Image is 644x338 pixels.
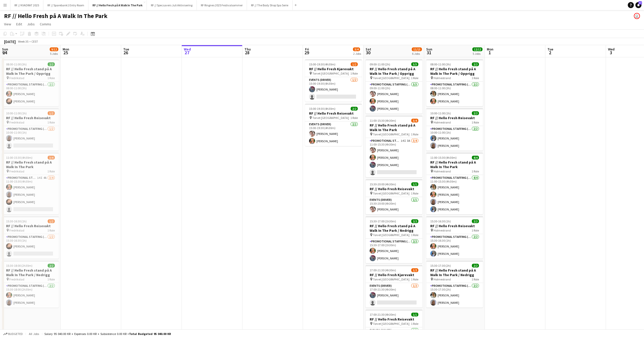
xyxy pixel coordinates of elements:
[472,228,479,232] span: 1 Role
[9,228,24,232] span: Fredrikstad
[373,191,409,195] span: Torvet [GEOGRAPHIC_DATA]
[123,47,129,51] span: Tue
[426,160,483,169] h3: RF // Hello Fresh stand på A Walk In The Park
[48,264,55,268] span: 2/2
[48,219,55,223] span: 1/2
[122,50,129,56] span: 26
[411,62,418,66] span: 3/3
[411,313,418,316] span: 1/1
[473,52,482,56] div: 5 Jobs
[305,77,362,102] app-card-role: Events (Driver)1/215:00-19:30 (4h30m)[PERSON_NAME]
[2,283,59,308] app-card-role: Promotional Staffing (Promotional Staff)2/215:30-18:00 (2h30m)[PERSON_NAME][PERSON_NAME]
[366,179,422,214] app-job-card: 15:30-20:00 (4h30m)1/1RF // Hello Fresh Reisevakt Torvet [GEOGRAPHIC_DATA]1 RoleEvents (Driver)1/...
[366,224,422,233] h3: RF // Hello Fresh stand på A Walk In The Park / Nedrigg
[2,224,59,228] h3: RF // Hello Fresh Reisevakt
[434,277,451,281] span: Holmestrand
[1,50,8,56] span: 24
[430,219,451,223] span: 15:30-16:30 (1h)
[244,50,251,56] span: 28
[472,264,479,268] span: 2/2
[305,104,362,146] app-job-card: 15:00-19:30 (4h30m)2/2RF // Hello Fresh Reisevakt Torvet [GEOGRAPHIC_DATA]1 RoleEvents (Driver)2/...
[312,116,349,120] span: Torvet [GEOGRAPHIC_DATA]
[184,47,191,51] span: Wed
[426,153,483,214] div: 11:00-15:30 (4h30m)4/4RF // Hello Fresh stand på A Walk In The Park Holmestrand1 RolePromotional ...
[197,0,247,10] button: RF Ringnes 2025 Festivalsommer
[370,182,396,186] span: 15:30-20:00 (4h30m)
[472,47,482,51] span: 12/12
[31,40,38,43] div: CEST
[426,261,483,308] app-job-card: 15:30-17:30 (2h)2/2RF // Hello Fresh stand på A Walk In The Park / Nedrigg Holmestrand1 RolePromo...
[434,228,451,232] span: Holmestrand
[426,216,483,259] app-job-card: 15:30-16:30 (1h)2/2RF // Hello Fresh Reisevakt Holmestrand1 RolePromotional Staffing (Promotional...
[2,116,59,120] h3: RF // Hello Fresh Reisevakt
[305,47,309,51] span: Fri
[472,219,479,223] span: 2/2
[48,62,55,66] span: 2/2
[434,76,451,80] span: Holmestrand
[412,52,422,56] div: 6 Jobs
[472,277,479,281] span: 1 Role
[426,47,432,51] span: Sun
[305,111,362,116] h3: RF // Hello Fresh Reisevakt
[40,22,51,26] span: Comms
[366,273,422,277] h3: RF // Hello Fresh Kjørevakt
[373,233,409,237] span: Torvet [GEOGRAPHIC_DATA]
[2,153,59,214] div: 11:00-15:30 (4h30m)3/4RF // Hello Fresh stand på A Walk In The Park Fredrikstad1 RolePromotional ...
[472,62,479,66] span: 2/2
[412,47,422,51] span: 11/13
[426,126,483,151] app-card-role: Promotional Staffing (Promotional Staff)2/210:00-11:00 (1h)[PERSON_NAME][PERSON_NAME]
[366,317,422,322] h3: RF // Hello Fresh Reisevakt
[183,50,191,56] span: 27
[129,332,171,336] span: Total Budgeted 95 040.00 KR
[305,67,362,71] h3: RF // Hello Fresh Kjørevakt
[2,59,59,106] app-job-card: 08:00-11:00 (3h)2/2RF // Hello Fresh stand på A Walk In The Park / Opprigg Fredrikstad1 RolePromo...
[6,219,27,223] span: 15:30-16:30 (1h)
[38,21,53,27] a: Comms
[425,50,432,56] span: 31
[305,121,362,146] app-card-role: Events (Driver)2/215:00-19:30 (4h30m)[PERSON_NAME][PERSON_NAME]
[366,67,422,76] h3: RF // Hello Fresh stand på A Walk In The Park / Opprigg
[366,265,422,308] app-job-card: 17:00-21:30 (4h30m)1/2RF // Hello Fresh Kjørevakt Torvet [GEOGRAPHIC_DATA]1 RoleEvents (Driver)1/...
[2,47,8,51] span: Sun
[426,59,483,106] div: 08:00-11:00 (3h)2/2RF // Hello Fresh stand på A Walk In The Park / Opprigg Holmestrand1 RolePromo...
[2,160,59,169] h3: RF // Hello Fresh stand på A Walk In The Park
[47,76,55,80] span: 1 Role
[47,169,55,173] span: 1 Role
[305,59,362,102] app-job-card: 15:00-19:30 (4h30m)1/2RF // Hello Fresh Kjørevakt Torvet [GEOGRAPHIC_DATA]1 RoleEvents (Driver)1/...
[426,67,483,76] h3: RF // Hello Fresh stand på A Walk In The Park / Opprigg
[25,21,37,27] a: Jobs
[8,332,23,336] span: Budgeted
[4,12,108,20] h1: RF // Hello Fresh på A Walk In The Park
[2,126,59,151] app-card-role: Promotional Staffing (Promotional Staff)1/210:00-11:00 (1h)[PERSON_NAME]
[2,261,59,308] div: 15:30-18:00 (2h30m)2/2RF // Hello Fresh stand på A Walk In The Park / Nedrigg Fredrikstad1 RolePr...
[4,39,16,44] div: [DATE]
[411,119,418,122] span: 3/4
[10,0,43,10] button: RF // KVADRAT 2025
[411,277,418,281] span: 1 Role
[2,175,59,214] app-card-role: Promotional Staffing (Promotional Staff)14I4A3/411:00-15:30 (4h30m)[PERSON_NAME][PERSON_NAME][PER...
[2,234,59,259] app-card-role: Promotional Staffing (Promotional Staff)1/215:30-16:30 (1h)[PERSON_NAME]
[16,22,22,26] span: Edit
[47,228,55,232] span: 1 Role
[411,182,418,186] span: 1/1
[2,108,59,151] app-job-card: 10:00-11:00 (1h)1/2RF // Hello Fresh Reisevakt Fredrikstad1 RolePromotional Staffing (Promotional...
[411,233,418,237] span: 1 Role
[472,156,479,159] span: 4/4
[434,169,451,173] span: Holmestrand
[486,50,493,56] span: 1
[350,116,358,120] span: 1 Role
[366,283,422,308] app-card-role: Events (Driver)1/217:00-21:30 (4h30m)[PERSON_NAME]
[43,0,88,10] button: RF // Sparebank1 Entry Room
[366,197,422,214] app-card-role: Events (Driver)1/115:30-20:00 (4h30m)[PERSON_NAME]
[2,268,59,277] h3: RF // Hello Fresh stand på A Walk In The Park / Nedrigg
[365,50,371,56] span: 30
[44,332,171,336] div: Salary 95 040.00 KR + Expenses 0.00 KR + Subsistence 0.00 KR =
[2,67,59,76] h3: RF // Hello Fresh stand på A Walk In The Park / Opprigg
[2,21,13,27] a: View
[14,21,24,27] a: Edit
[426,108,483,151] div: 10:00-11:00 (1h)2/2RF // Hello Fresh Reisevakt Holmestrand1 RolePromotional Staffing (Promotional...
[48,156,55,159] span: 3/4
